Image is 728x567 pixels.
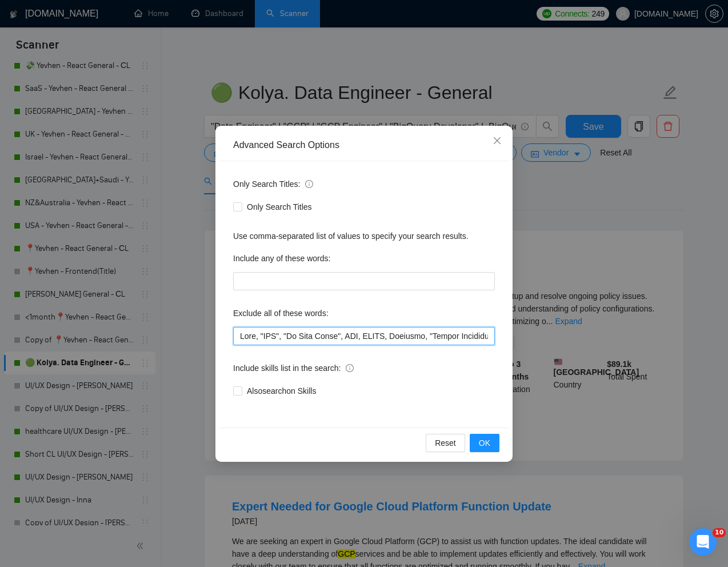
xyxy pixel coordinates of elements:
[689,528,717,556] iframe: Intercom live chat
[426,434,465,452] button: Reset
[305,180,313,188] span: info-circle
[346,364,354,372] span: info-circle
[233,304,329,322] label: Exclude all of these words:
[233,178,313,190] span: Only Search Titles:
[435,437,456,449] span: Reset
[242,385,321,397] span: Also search on Skills
[493,136,502,145] span: close
[233,230,495,242] div: Use comma-separated list of values to specify your search results.
[242,201,317,213] span: Only Search Titles
[713,528,726,537] span: 10
[479,437,490,449] span: OK
[482,126,513,157] button: Close
[233,139,495,151] div: Advanced Search Options
[233,249,330,267] label: Include any of these words:
[233,362,354,374] span: Include skills list in the search:
[470,434,499,452] button: OK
